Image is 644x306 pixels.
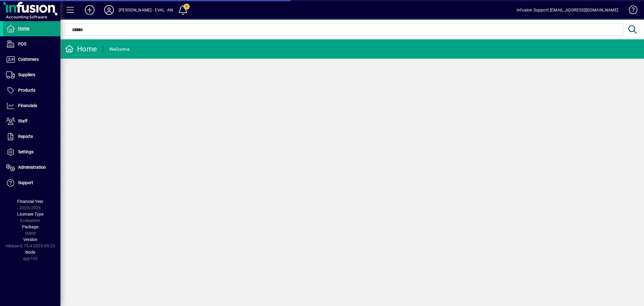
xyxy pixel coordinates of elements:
[17,212,43,216] span: Licensee Type
[3,98,60,113] a: Financials
[25,250,35,255] span: Node
[18,41,26,46] span: POS
[119,5,173,15] div: [PERSON_NAME] - EVAL -AN
[80,5,99,15] button: Add
[3,145,60,160] a: Settings
[65,44,97,54] div: Home
[18,72,35,77] span: Suppliers
[3,83,60,98] a: Products
[624,1,636,21] a: Knowledge Base
[99,5,119,15] button: Profile
[22,224,38,229] span: Package
[3,129,60,144] a: Reports
[3,175,60,190] a: Support
[17,199,43,204] span: Financial Year
[23,237,37,242] span: Version
[18,26,29,31] span: Home
[517,5,618,15] div: Infusion Support [EMAIL_ADDRESS][DOMAIN_NAME]
[18,88,35,93] span: Products
[18,57,39,62] span: Customers
[18,119,27,123] span: Staff
[18,149,34,154] span: Settings
[18,180,33,185] span: Support
[3,52,60,67] a: Customers
[109,44,130,54] div: Welcome
[3,67,60,83] a: Suppliers
[3,37,60,52] a: POS
[18,134,33,139] span: Reports
[18,165,46,170] span: Administration
[3,114,60,129] a: Staff
[3,160,60,175] a: Administration
[18,103,37,108] span: Financials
